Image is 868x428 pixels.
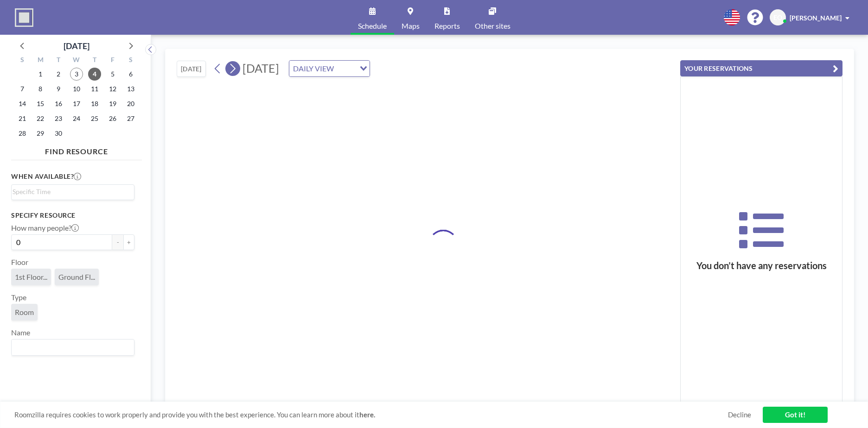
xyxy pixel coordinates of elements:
span: Monday, September 22, 2025 [34,112,47,125]
span: Friday, September 12, 2025 [106,82,119,95]
a: Got it! [763,407,828,423]
span: [PERSON_NAME] [790,14,842,22]
h3: Specify resource [11,211,134,220]
span: Saturday, September 27, 2025 [124,112,137,125]
div: Search for option [289,61,370,76]
div: Search for option [12,185,134,199]
div: [DATE] [64,39,89,52]
span: Thursday, September 4, 2025 [88,68,101,81]
div: Search for option [12,340,134,355]
span: Monday, September 1, 2025 [34,68,47,81]
h4: FIND RESOURCE [11,143,142,156]
span: Thursday, September 11, 2025 [88,82,101,95]
div: T [50,55,68,67]
span: Tuesday, September 9, 2025 [52,82,65,95]
button: - [112,234,123,250]
span: Wednesday, September 3, 2025 [70,68,83,81]
div: W [68,55,86,67]
span: Friday, September 19, 2025 [106,97,119,110]
span: Wednesday, September 17, 2025 [70,97,83,110]
h3: You don’t have any reservations [681,260,842,271]
span: Ground Fl... [58,272,95,282]
div: S [13,55,32,67]
input: Search for option [13,341,129,353]
span: Monday, September 15, 2025 [34,97,47,110]
span: Saturday, September 6, 2025 [124,68,137,81]
span: Tuesday, September 16, 2025 [52,97,65,110]
span: Schedule [358,22,387,30]
button: [DATE] [177,61,206,77]
span: Sunday, September 21, 2025 [16,112,29,125]
span: Monday, September 29, 2025 [34,127,47,140]
span: Sunday, September 7, 2025 [16,82,29,95]
span: EO [773,13,782,22]
label: Floor [11,258,28,267]
span: Sunday, September 28, 2025 [16,127,29,140]
label: Name [11,328,30,337]
span: Tuesday, September 23, 2025 [52,112,65,125]
span: Saturday, September 20, 2025 [124,97,137,110]
span: Wednesday, September 24, 2025 [70,112,83,125]
span: Other sites [475,22,511,30]
input: Search for option [337,63,354,75]
span: Friday, September 5, 2025 [106,68,119,81]
div: F [103,55,121,67]
span: Maps [402,22,420,30]
a: Decline [728,410,751,419]
input: Search for option [13,187,129,197]
span: Room [15,308,34,317]
span: Wednesday, September 10, 2025 [70,82,83,95]
span: Monday, September 8, 2025 [34,82,47,95]
img: organization-logo [15,8,33,27]
label: Type [11,293,26,302]
span: Tuesday, September 30, 2025 [52,127,65,140]
span: Tuesday, September 2, 2025 [52,68,65,81]
div: M [32,55,50,67]
a: here. [359,410,375,419]
span: DAILY VIEW [291,63,336,75]
label: How many people? [11,223,79,233]
span: Thursday, September 25, 2025 [88,112,101,125]
button: YOUR RESERVATIONS [680,60,842,76]
span: Sunday, September 14, 2025 [16,97,29,110]
span: Saturday, September 13, 2025 [124,82,137,95]
span: Roomzilla requires cookies to work properly and provide you with the best experience. You can lea... [14,410,728,419]
span: Reports [434,22,460,30]
span: 1st Floor... [15,272,47,282]
div: S [121,55,140,67]
span: Thursday, September 18, 2025 [88,97,101,110]
div: T [85,55,103,67]
span: Friday, September 26, 2025 [106,112,119,125]
button: + [123,234,134,250]
span: [DATE] [243,61,279,75]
